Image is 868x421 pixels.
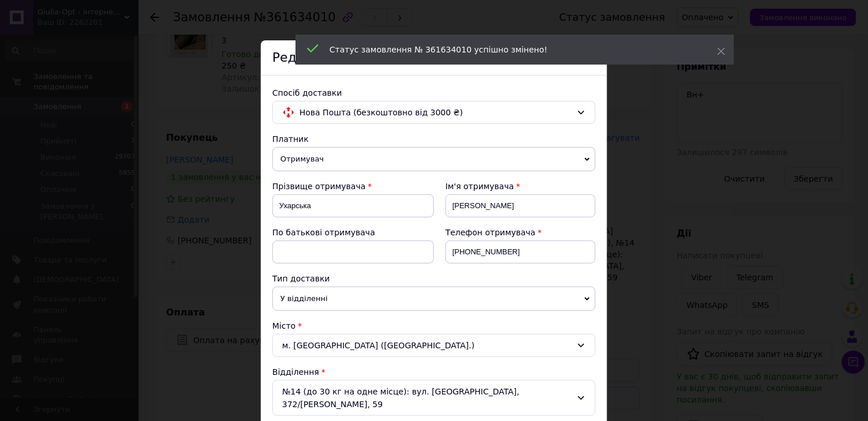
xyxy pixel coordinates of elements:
[272,380,596,416] div: №14 (до 30 кг на одне місце): вул. [GEOGRAPHIC_DATA], 372/[PERSON_NAME], 59
[330,44,689,55] div: Статус замовлення № 361634010 успішно змінено!
[446,182,514,191] span: Ім'я отримувача
[272,147,596,171] span: Отримувач
[261,40,607,76] div: Редагування доставки
[272,134,309,144] span: Платник
[272,274,330,283] span: Тип доставки
[272,87,596,99] div: Спосіб доставки
[446,228,536,237] span: Телефон отримувача
[272,182,366,191] span: Прізвище отримувача
[272,287,596,311] span: У відділенні
[272,228,375,237] span: По батькові отримувача
[272,320,596,332] div: Місто
[300,106,572,119] span: Нова Пошта (безкоштовно від 3000 ₴)
[446,240,596,264] input: +380
[272,334,596,357] div: м. [GEOGRAPHIC_DATA] ([GEOGRAPHIC_DATA].)
[272,366,596,378] div: Відділення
